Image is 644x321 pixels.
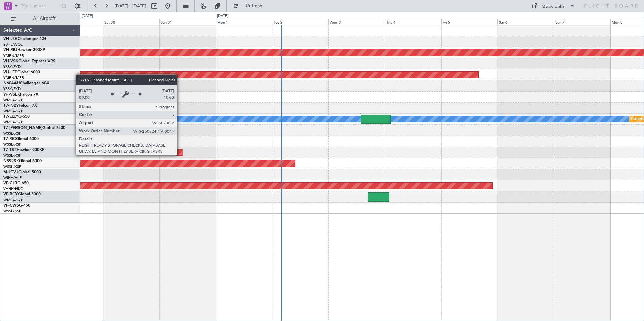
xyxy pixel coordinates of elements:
[82,13,93,19] div: [DATE]
[3,192,41,197] a: VP-BCYGlobal 5000
[3,148,44,152] a: T7-TSTHawker 900XP
[7,13,73,24] button: All Aircraft
[3,131,21,136] a: WSSL/XSP
[328,19,385,25] div: Wed 3
[115,3,146,9] span: [DATE] - [DATE]
[3,186,23,191] a: VHHH/HKG
[3,86,21,92] a: YSSY/SYD
[3,93,20,97] span: 9H-VSLK
[3,37,46,41] a: VH-L2BChallenger 604
[3,115,18,119] span: T7-ELLY
[3,115,30,119] a: T7-ELLYG-550
[3,48,45,52] a: VH-RIUHawker 800XP
[3,98,23,103] a: WMSA/SZB
[3,164,21,169] a: WSSL/XSP
[216,19,272,25] div: Mon 1
[103,19,159,25] div: Sat 30
[441,19,497,25] div: Fri 5
[3,142,21,147] a: WSSL/XSP
[3,126,42,130] span: T7-[PERSON_NAME]
[159,19,216,25] div: Sun 31
[528,1,578,11] button: Quick Links
[3,42,23,47] a: YSHL/WOL
[18,16,71,21] span: All Aircraft
[3,204,30,208] a: VP-CWSG-450
[3,153,21,158] a: WSSL/XSP
[3,204,19,208] span: VP-CWS
[217,13,228,19] div: [DATE]
[3,37,18,41] span: VH-L2B
[554,19,610,25] div: Sun 7
[3,81,20,85] span: N604AU
[542,3,565,10] div: Quick Links
[3,198,23,203] a: WMSA/SZB
[3,175,22,180] a: WIHH/HLP
[3,159,42,163] a: N8998KGlobal 6000
[240,4,268,8] span: Refresh
[3,192,18,197] span: VP-BCY
[3,75,24,80] a: YMEN/MEB
[230,1,270,11] button: Refresh
[3,81,49,85] a: N604AUChallenger 604
[3,70,40,74] a: VH-LEPGlobal 6000
[3,59,55,63] a: VH-VSKGlobal Express XRS
[3,109,23,114] a: WMSA/SZB
[3,148,17,152] span: T7-TST
[3,64,21,69] a: YSSY/SYD
[3,104,19,108] span: T7-PJ29
[3,120,23,125] a: WMSA/SZB
[3,126,65,130] a: T7-[PERSON_NAME]Global 7500
[497,19,554,25] div: Sat 6
[3,93,38,97] a: 9H-VSLKFalcon 7X
[3,104,37,108] a: T7-PJ29Falcon 7X
[21,1,59,11] input: Trip Number
[272,19,328,25] div: Tue 2
[3,209,21,214] a: WSSL/XSP
[3,137,39,141] a: T7-RICGlobal 6000
[385,19,441,25] div: Thu 4
[3,181,17,185] span: VP-CJR
[3,48,17,52] span: VH-RIU
[3,53,24,58] a: YMEN/MEB
[3,137,16,141] span: T7-RIC
[3,159,19,163] span: N8998K
[3,170,18,174] span: M-JGVJ
[3,70,17,74] span: VH-LEP
[3,181,29,185] a: VP-CJRG-650
[3,170,41,174] a: M-JGVJGlobal 5000
[3,59,18,63] span: VH-VSK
